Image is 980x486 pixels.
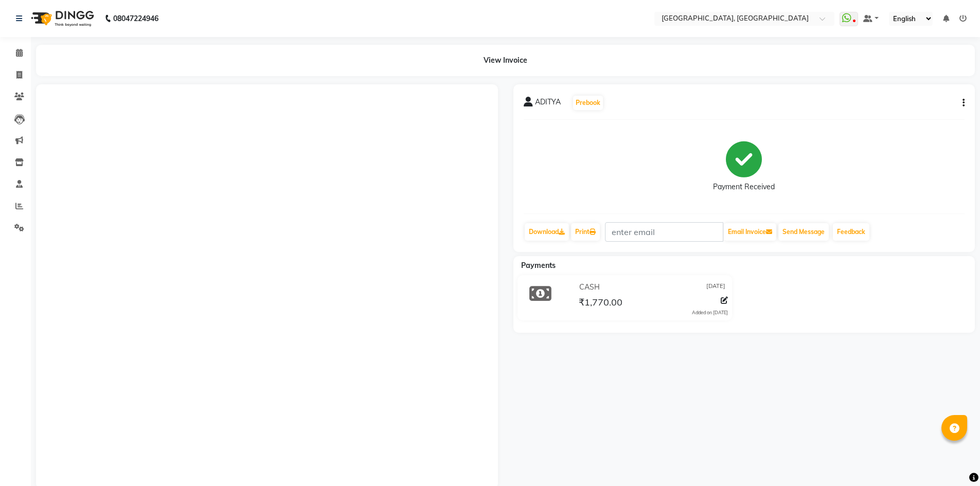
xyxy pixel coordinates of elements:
[605,222,723,242] input: enter email
[579,296,622,311] span: ₹1,770.00
[579,282,600,293] span: CASH
[937,445,970,476] iframe: chat widget
[778,223,829,241] button: Send Message
[713,182,775,192] div: Payment Received
[525,223,569,241] a: Download
[36,45,975,76] div: View Invoice
[113,4,158,33] b: 08047224946
[573,96,603,110] button: Prebook
[521,261,556,270] span: Payments
[692,309,728,316] div: Added on [DATE]
[571,223,600,241] a: Print
[26,4,97,33] img: logo
[706,282,725,293] span: [DATE]
[833,223,869,241] a: Feedback
[724,223,776,241] button: Email Invoice
[535,97,561,111] span: ADITYA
